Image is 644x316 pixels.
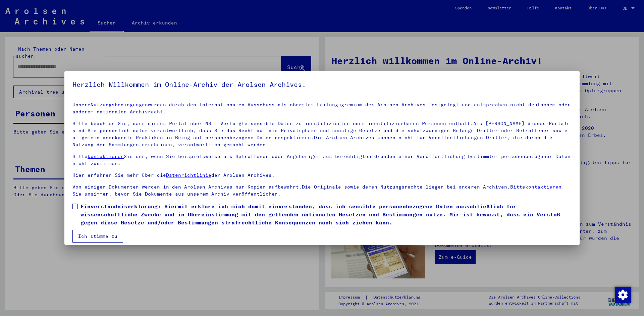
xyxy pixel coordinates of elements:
[72,101,572,115] p: Unsere wurden durch den Internationalen Ausschuss als oberstes Leitungsgremium der Arolsen Archiv...
[166,172,211,178] a: Datenrichtlinie
[72,172,572,179] p: Hier erfahren Sie mehr über die der Arolsen Archives.
[615,287,631,303] img: Zustimmung ändern
[72,79,572,90] h5: Herzlich Willkommen im Online-Archiv der Arolsen Archives.
[72,184,561,197] a: kontaktieren Sie uns
[72,153,572,167] p: Bitte Sie uns, wenn Sie beispielsweise als Betroffener oder Angehöriger aus berechtigten Gründen ...
[72,120,572,148] p: Bitte beachten Sie, dass dieses Portal über NS - Verfolgte sensible Daten zu identifizierten oder...
[72,230,123,243] button: Ich stimme zu
[91,102,148,108] a: Nutzungsbedingungen
[72,183,572,198] p: Von einigen Dokumenten werden in den Arolsen Archives nur Kopien aufbewahrt.Die Originale sowie d...
[88,153,124,159] a: kontaktieren
[80,202,572,226] span: Einverständniserklärung: Hiermit erkläre ich mich damit einverstanden, dass ich sensible personen...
